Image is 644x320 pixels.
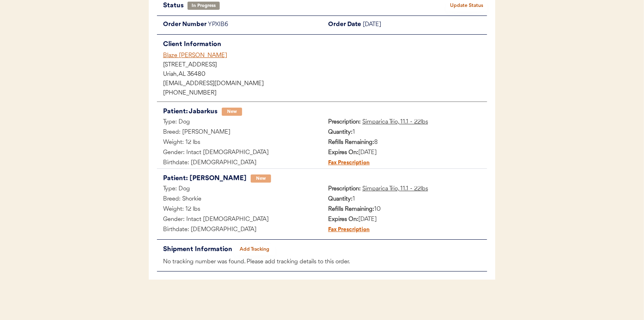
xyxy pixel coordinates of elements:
[328,186,361,192] strong: Prescription:
[322,225,370,235] div: Fax Prescription
[157,184,322,194] div: Type: Dog
[322,138,487,148] div: 8
[157,215,322,225] div: Gender: Intact [DEMOGRAPHIC_DATA]
[328,196,353,202] strong: Quantity:
[163,72,487,77] div: Uriah, AL 36480
[328,150,358,156] strong: Expires On:
[328,206,374,212] strong: Refills Remaining:
[163,62,487,68] div: [STREET_ADDRESS]
[157,158,322,168] div: Birthdate: [DEMOGRAPHIC_DATA]
[363,20,487,30] div: [DATE]
[328,139,374,146] strong: Refills Remaining:
[362,186,428,192] u: Simparica Trio, 11.1 - 22lbs
[157,225,322,235] div: Birthdate: [DEMOGRAPHIC_DATA]
[157,117,322,128] div: Type: Dog
[362,119,428,125] u: Simparica Trio, 11.1 - 22lbs
[328,216,358,223] strong: Expires On:
[163,106,218,117] div: Patient: Jabarkus
[322,148,487,158] div: [DATE]
[157,148,322,158] div: Gender: Intact [DEMOGRAPHIC_DATA]
[322,20,363,30] div: Order Date
[208,20,322,30] div: YPXIB6
[163,90,487,96] div: [PHONE_NUMBER]
[328,119,361,125] strong: Prescription:
[163,173,247,184] div: Patient: [PERSON_NAME]
[157,194,322,205] div: Breed: Shorkie
[163,81,487,87] div: [EMAIL_ADDRESS][DOMAIN_NAME]
[163,244,234,255] div: Shipment Information
[322,158,370,168] div: Fax Prescription
[322,194,487,205] div: 1
[322,215,487,225] div: [DATE]
[157,20,208,30] div: Order Number
[163,39,487,50] div: Client Information
[234,244,275,255] button: Add Tracking
[163,51,487,60] div: Blaze [PERSON_NAME]
[157,257,487,267] div: No tracking number was found. Please add tracking details to this order.
[328,129,353,135] strong: Quantity:
[157,205,322,215] div: Weight: 12 lbs
[157,128,322,138] div: Breed: [PERSON_NAME]
[322,205,487,215] div: 10
[157,138,322,148] div: Weight: 12 lbs
[322,128,487,138] div: 1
